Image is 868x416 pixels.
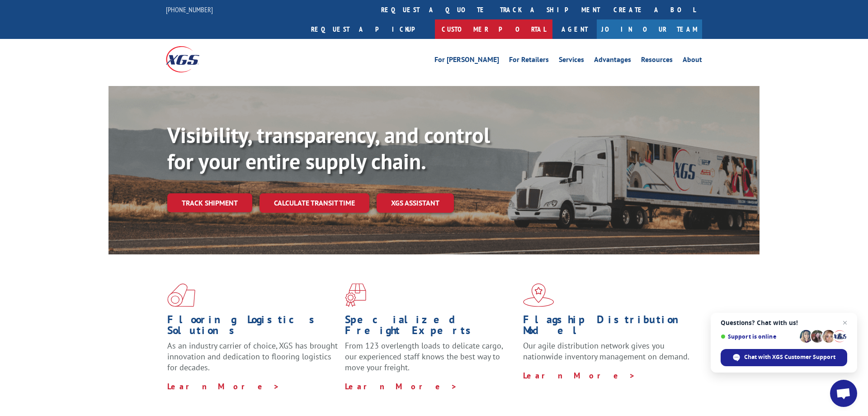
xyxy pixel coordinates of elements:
[641,56,673,66] a: Resources
[830,380,857,407] a: Open chat
[167,193,252,212] a: Track shipment
[377,193,454,213] a: XGS ASSISTANT
[559,56,584,66] a: Services
[744,353,835,361] span: Chat with XGS Customer Support
[597,19,702,39] a: Join Our Team
[523,283,554,307] img: xgs-icon-flagship-distribution-model-red
[345,381,458,392] a: Learn More >
[721,333,797,340] span: Support is online
[167,314,338,340] h1: Flooring Logistics Solutions
[259,193,369,213] a: Calculate transit time
[345,314,516,340] h1: Specialized Freight Experts
[594,56,631,66] a: Advantages
[509,56,549,66] a: For Retailers
[683,56,702,66] a: About
[166,5,213,14] a: [PHONE_NUMBER]
[345,340,516,381] p: From 123 overlength loads to delicate cargo, our experienced staff knows the best way to move you...
[523,340,689,362] span: Our agile distribution network gives you nationwide inventory management on demand.
[434,56,499,66] a: For [PERSON_NAME]
[523,314,694,340] h1: Flagship Distribution Model
[552,19,597,39] a: Agent
[167,340,338,373] span: As an industry carrier of choice, XGS has brought innovation and dedication to flooring logistics...
[345,283,366,307] img: xgs-icon-focused-on-flooring-red
[304,19,435,39] a: Request a pickup
[721,349,847,366] span: Chat with XGS Customer Support
[721,319,847,326] span: Questions? Chat with us!
[167,381,280,392] a: Learn More >
[435,19,552,39] a: Customer Portal
[523,370,636,381] a: Learn More >
[167,121,490,175] b: Visibility, transparency, and control for your entire supply chain.
[167,283,195,307] img: xgs-icon-total-supply-chain-intelligence-red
